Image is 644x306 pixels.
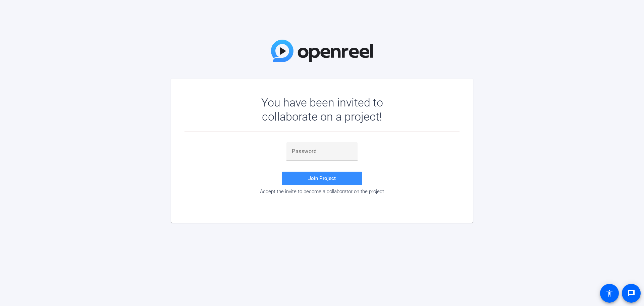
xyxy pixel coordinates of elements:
mat-icon: accessibility [605,289,613,297]
button: Join Project [282,172,362,185]
span: Join Project [308,175,336,181]
mat-icon: message [627,289,635,297]
div: You have been invited to collaborate on a project! [242,95,402,124]
img: OpenReel Logo [271,40,373,62]
div: Accept the invite to become a collaborator on the project [184,188,460,194]
input: Password [292,147,352,156]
